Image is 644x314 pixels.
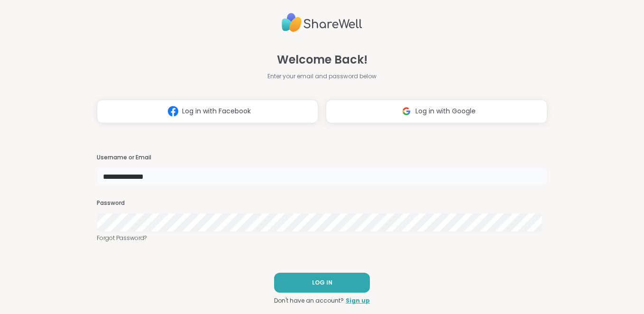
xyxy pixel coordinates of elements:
span: LOG IN [312,278,332,287]
img: ShareWell Logomark [164,102,182,120]
button: LOG IN [274,273,370,293]
span: Welcome Back! [277,51,368,68]
button: Log in with Facebook [97,100,318,123]
a: Forgot Password? [97,234,548,242]
a: Sign up [346,296,370,305]
img: ShareWell Logomark [397,102,415,120]
span: Don't have an account? [274,296,344,305]
span: Log in with Facebook [182,106,251,116]
span: Log in with Google [415,106,476,116]
button: Log in with Google [326,100,547,123]
span: Enter your email and password below [267,72,377,81]
h3: Username or Email [97,154,548,162]
img: ShareWell Logo [282,9,362,36]
h3: Password [97,199,548,207]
